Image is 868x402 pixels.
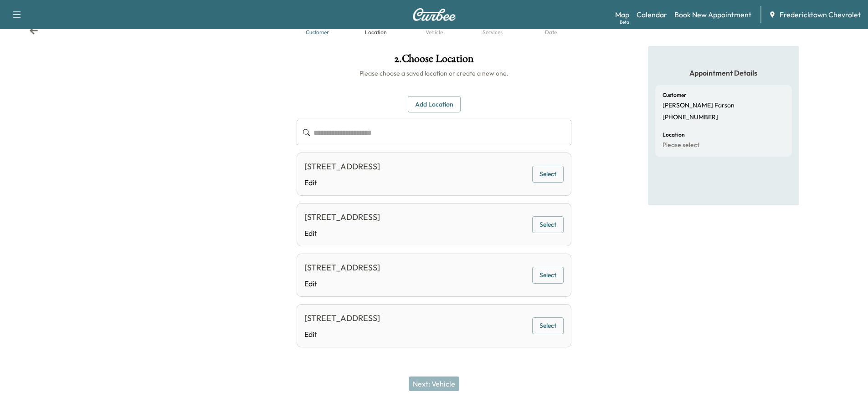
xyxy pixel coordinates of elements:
h6: Customer [663,92,686,98]
div: Vehicle [426,30,443,35]
button: Add Location [408,96,461,113]
p: Please select [663,141,699,149]
button: Select [532,317,564,334]
button: Select [532,166,564,183]
div: Date [545,30,557,35]
h6: Please choose a saved location or create a new one. [297,69,571,78]
button: Select [532,216,564,233]
div: Customer [306,30,329,35]
a: Book New Appointment [674,9,751,20]
div: [STREET_ADDRESS] [304,312,380,325]
div: [STREET_ADDRESS] [304,211,380,224]
a: Edit [304,329,380,340]
h5: Appointment Details [655,68,792,78]
div: Location [365,30,387,35]
h6: Location [663,132,685,137]
div: Beta [620,19,629,25]
div: [STREET_ADDRESS] [304,160,380,173]
a: MapBeta [615,9,629,20]
p: [PERSON_NAME] Farson [663,102,734,110]
h1: 2 . Choose Location [297,53,571,69]
span: Fredericktown Chevrolet [780,9,861,20]
p: [PHONE_NUMBER] [663,113,718,122]
a: Edit [304,278,380,289]
div: Services [483,30,503,35]
div: Back [29,26,38,35]
button: Select [532,267,564,284]
a: Calendar [637,9,667,20]
div: [STREET_ADDRESS] [304,261,380,274]
a: Edit [304,177,380,188]
a: Edit [304,228,380,239]
img: Curbee Logo [412,8,456,21]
